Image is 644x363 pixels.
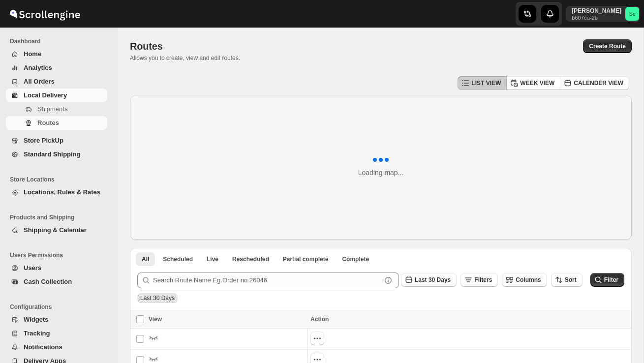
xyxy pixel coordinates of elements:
[24,264,41,272] span: Users
[574,79,623,87] span: CALENDER VIEW
[6,102,107,116] button: Shipments
[572,15,621,21] p: b607ea-2b
[24,64,52,71] span: Analytics
[458,76,507,90] button: LIST VIEW
[604,276,618,283] span: Filter
[24,343,62,351] span: Notifications
[140,295,175,302] span: Last 30 Days
[153,272,381,288] input: Search Route Name Eg.Order no 26046
[6,61,107,75] button: Analytics
[342,255,369,263] span: Complete
[10,303,111,311] span: Configurations
[460,273,498,287] button: Filters
[6,261,107,275] button: Users
[401,273,457,287] button: Last 30 Days
[207,255,218,263] span: Live
[142,255,149,263] span: All
[8,1,82,26] img: ScrollEngine
[6,340,107,354] button: Notifications
[6,223,107,237] button: Shipping & Calendar
[583,39,632,53] button: Create Route
[6,185,107,199] button: Locations, Rules & Rates
[24,78,55,85] span: All Orders
[24,50,41,58] span: Home
[6,47,107,61] button: Home
[629,11,635,17] text: Sc
[24,316,48,323] span: Widgets
[24,330,50,337] span: Tracking
[10,176,111,183] span: Store Locations
[565,276,577,283] span: Sort
[520,79,554,87] span: WEEK VIEW
[24,91,67,99] span: Local Delivery
[6,313,107,327] button: Widgets
[6,116,107,130] button: Routes
[24,151,81,158] span: Standard Shipping
[474,276,492,283] span: Filters
[551,273,583,287] button: Sort
[130,54,240,62] p: Allows you to create, view and edit routes.
[37,119,59,126] span: Routes
[130,41,163,52] span: Routes
[163,255,193,263] span: Scheduled
[572,7,621,15] p: [PERSON_NAME]
[589,42,626,50] span: Create Route
[625,7,639,21] span: Sanjay chetri
[24,226,87,234] span: Shipping & Calendar
[136,252,155,266] button: All routes
[471,79,501,87] span: LIST VIEW
[24,137,63,144] span: Store PickUp
[37,105,67,113] span: Shipments
[232,255,269,263] span: Rescheduled
[24,278,72,285] span: Cash Collection
[24,188,100,196] span: Locations, Rules & Rates
[516,276,541,283] span: Columns
[149,316,162,323] span: View
[358,168,404,178] div: Loading map...
[10,251,111,259] span: Users Permissions
[283,255,329,263] span: Partial complete
[6,327,107,340] button: Tracking
[560,76,629,90] button: CALENDER VIEW
[590,273,624,287] button: Filter
[506,76,560,90] button: WEEK VIEW
[566,6,640,22] button: User menu
[6,275,107,289] button: Cash Collection
[502,273,547,287] button: Columns
[310,316,329,323] span: Action
[415,276,451,283] span: Last 30 Days
[6,75,107,89] button: All Orders
[10,213,111,221] span: Products and Shipping
[10,37,111,45] span: Dashboard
